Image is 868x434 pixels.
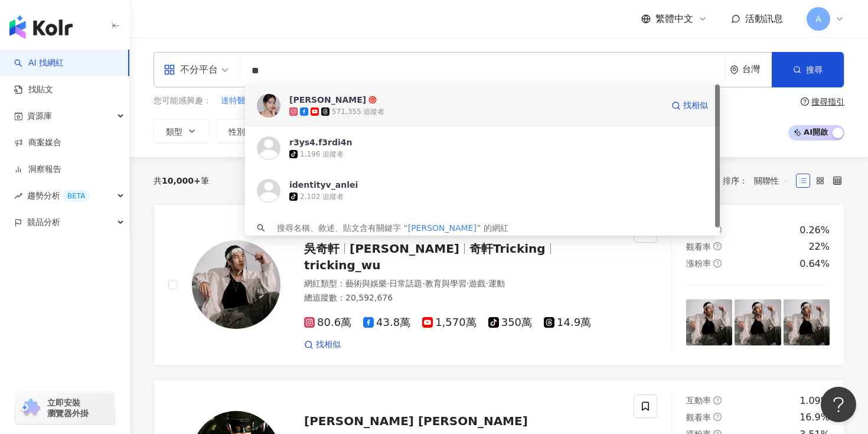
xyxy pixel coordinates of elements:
span: question-circle [713,259,722,267]
span: question-circle [713,413,722,421]
span: 關聯性 [754,171,789,190]
span: 遊戲 [469,279,485,288]
button: 類型 [154,119,209,143]
a: 找相似 [304,339,341,351]
span: · [485,279,488,288]
div: 排序： [723,171,796,190]
span: 您可能感興趣： [154,95,211,107]
img: KOL Avatar [257,94,280,118]
div: r3ys4.f3rdi4n [289,136,352,148]
span: 找相似 [316,339,341,351]
div: 16.9% [800,411,830,424]
span: 350萬 [488,316,532,329]
div: identityv_anlei [289,179,358,191]
span: 14.9萬 [544,316,591,329]
button: 性別 [216,119,272,143]
span: 觀看率 [686,413,711,422]
button: 搜尋 [772,52,844,87]
span: environment [730,66,739,74]
div: 不分平台 [164,60,218,79]
span: 教育與學習 [425,279,466,288]
div: 1,196 追蹤者 [300,149,344,159]
button: 達特醫 [220,94,246,107]
img: KOL Avatar [257,136,280,160]
span: 運動 [488,279,505,288]
span: 奇軒Tricking [469,242,546,256]
a: chrome extension立即安裝 瀏覽器外掛 [15,392,115,424]
span: 找相似 [683,100,708,112]
span: 觀看率 [686,242,711,252]
div: 總追蹤數 ： 20,592,676 [304,292,619,304]
span: 互動率 [686,396,711,405]
span: question-circle [713,242,722,250]
span: 1,570萬 [422,316,477,329]
span: [PERSON_NAME] [PERSON_NAME] [304,414,528,428]
img: KOL Avatar [192,240,280,329]
iframe: Help Scout Beacon - Open [821,387,856,422]
img: post-image [686,299,732,345]
a: 商案媒合 [14,137,61,149]
span: 吳奇軒 [304,242,340,256]
span: · [387,279,389,288]
span: 藝術與娛樂 [345,279,387,288]
div: 571,355 追蹤者 [332,107,384,117]
span: [PERSON_NAME] [408,223,477,233]
div: [PERSON_NAME] [289,94,366,106]
img: post-image [735,299,781,345]
span: 日常話題 [389,279,422,288]
div: 網紅類型 ： [304,278,619,290]
span: 趨勢分析 [27,182,90,209]
span: rise [14,192,22,200]
div: 搜尋指引 [811,97,844,106]
img: post-image [784,299,830,345]
span: 43.8萬 [363,316,410,329]
div: 1.09% [800,394,830,407]
img: chrome extension [19,399,42,417]
span: [PERSON_NAME] [350,242,459,256]
span: 競品分析 [27,209,60,236]
a: KOL Avatar吳奇軒[PERSON_NAME]奇軒Trickingtricking_wu網紅類型：藝術與娛樂·日常話題·教育與學習·遊戲·運動總追蹤數：20,592,67680.6萬43.... [154,204,844,366]
div: 台灣 [742,64,772,74]
img: logo [9,15,73,39]
div: 22% [808,240,830,253]
span: 80.6萬 [304,316,351,329]
span: 類型 [166,127,182,136]
a: 洞察報告 [14,164,61,175]
span: question-circle [713,396,722,404]
span: 活動訊息 [745,13,783,24]
span: 達特醫 [221,95,246,107]
span: appstore [164,64,175,76]
a: 找相似 [671,94,708,118]
span: · [422,279,425,288]
span: 繁體中文 [655,12,693,25]
a: searchAI 找網紅 [14,57,64,69]
span: tricking_wu [304,258,381,272]
div: 0.26% [800,224,830,237]
span: 資源庫 [27,103,52,129]
span: 立即安裝 瀏覽器外掛 [47,397,89,419]
div: 共 筆 [154,176,209,185]
div: 0.64% [800,257,830,270]
img: KOL Avatar [257,179,280,203]
a: 找貼文 [14,84,53,96]
span: A [815,12,821,25]
div: BETA [63,190,90,202]
span: search [257,224,265,232]
span: question-circle [801,97,809,106]
span: 10,000+ [162,176,201,185]
span: 漲粉率 [686,259,711,268]
div: 搜尋名稱、敘述、貼文含有關鍵字 “ ” 的網紅 [277,221,508,234]
span: 性別 [229,127,245,136]
div: 2,102 追蹤者 [300,192,344,202]
span: 搜尋 [806,65,823,74]
span: · [466,279,469,288]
